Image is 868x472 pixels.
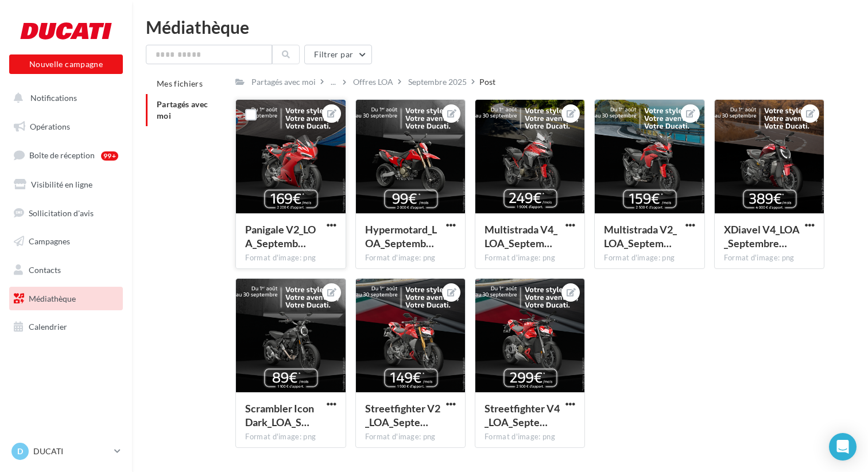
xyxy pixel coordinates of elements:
a: D DUCATI [9,440,123,462]
p: DUCATI [33,446,110,457]
a: Opérations [7,115,125,139]
button: Notifications [7,86,121,110]
div: Open Intercom Messenger [829,433,857,461]
span: Hypermotard_LOA_Septembre 2025 [365,223,437,249]
span: Campagnes [29,236,70,246]
a: Campagnes [7,229,125,253]
div: Format d'image: png [604,253,695,263]
span: Panigale V2_LOA_Septembre 2025 [245,223,316,249]
span: Contacts [29,265,61,275]
div: Format d'image: png [365,253,456,263]
div: Format d'image: png [245,432,336,442]
span: Boîte de réception [29,150,95,160]
div: Format d'image: png [365,432,456,442]
span: Mes fichiers [157,79,203,88]
div: Format d'image: png [485,253,575,263]
span: Calendrier [29,322,67,331]
span: Opérations [30,122,70,131]
span: XDiavel V4_LOA_Septembre 2025 [724,223,800,249]
span: Notifications [30,93,77,103]
span: Médiathèque [29,294,76,303]
span: Streetfighter V4_LOA_Septembre 2025 [485,402,560,428]
div: Format d'image: png [724,253,815,263]
a: Sollicitation d'avis [7,201,125,225]
span: Sollicitation d'avis [29,208,94,217]
div: Médiathèque [146,18,854,36]
div: Format d'image: png [485,432,575,442]
span: Multistrada V2_LOA_Septembre 2025 [604,223,677,249]
span: Streetfighter V2_LOA_Septembre 2025 [365,402,440,428]
div: Partagés avec moi [251,76,316,88]
span: D [17,446,23,457]
a: Boîte de réception99+ [7,143,125,167]
span: Visibilité en ligne [31,180,92,189]
span: Multistrada V4_LOA_Septembre 2025 [485,223,557,249]
a: Visibilité en ligne [7,173,125,197]
button: Filtrer par [304,45,372,64]
div: Post [479,76,495,88]
div: Septembre 2025 [408,76,467,88]
span: Scrambler Icon Dark_LOA_Septembre [245,402,314,428]
div: Format d'image: png [245,253,336,263]
span: Partagés avec moi [157,99,208,120]
div: ... [328,74,338,90]
div: Offres LOA [353,76,393,88]
a: Calendrier [7,315,125,339]
a: Contacts [7,258,125,282]
a: Médiathèque [7,287,125,311]
div: 99+ [101,151,118,161]
button: Nouvelle campagne [9,54,123,74]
